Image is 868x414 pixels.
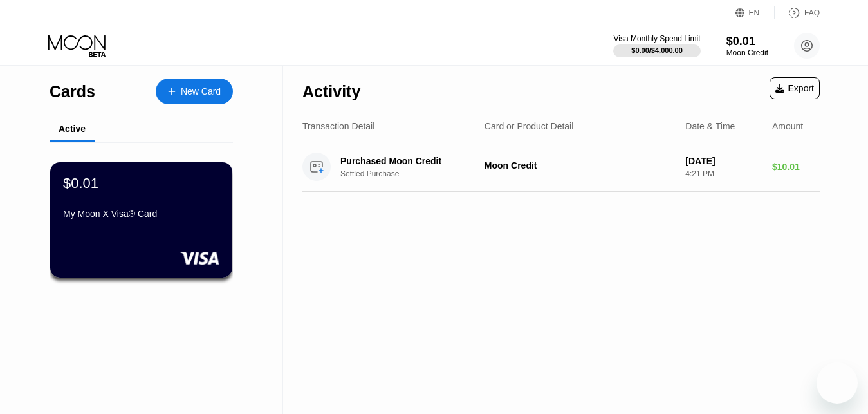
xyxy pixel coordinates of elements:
div: [DATE] [685,156,762,166]
div: Settled Purchase [340,169,495,178]
div: Export [770,77,820,99]
div: $0.01My Moon X Visa® Card [50,162,232,278]
div: Card or Product Detail [485,121,574,131]
div: Purchased Moon Credit [340,156,484,166]
div: Date & Time [685,121,735,131]
div: EN [735,6,775,19]
div: My Moon X Visa® Card [63,209,219,219]
div: $0.00 / $4,000.00 [631,46,683,54]
div: New Card [181,86,221,97]
div: $10.01 [772,162,820,172]
div: Purchased Moon CreditSettled PurchaseMoon Credit[DATE]4:21 PM$10.01 [302,142,820,192]
iframe: Button to launch messaging window, conversation in progress [817,362,858,404]
div: Visa Monthly Spend Limit [613,34,700,43]
div: Export [775,83,814,93]
div: Cards [50,82,95,101]
div: $0.01 [63,175,98,192]
div: Activity [302,82,360,101]
div: Active [59,124,86,134]
div: 4:21 PM [685,169,762,178]
div: New Card [156,79,233,104]
div: FAQ [804,8,820,17]
div: Transaction Detail [302,121,374,131]
div: Visa Monthly Spend Limit$0.00/$4,000.00 [613,34,700,57]
div: Moon Credit [726,48,768,57]
div: FAQ [775,6,820,19]
div: $0.01 [726,35,768,48]
div: Amount [772,121,803,131]
div: $0.01Moon Credit [726,35,768,57]
div: EN [749,8,760,17]
div: Moon Credit [485,160,675,171]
